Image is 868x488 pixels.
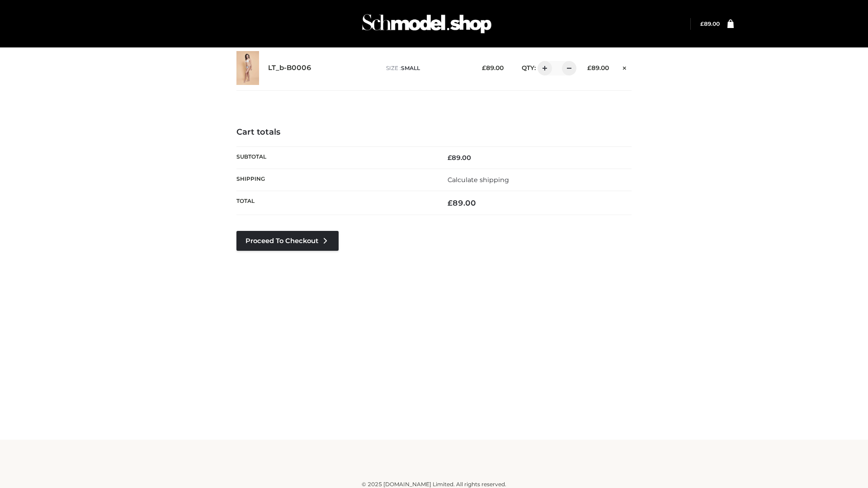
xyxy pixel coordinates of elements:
a: £89.00 [700,20,720,27]
h4: Cart totals [236,127,632,137]
a: Proceed to Checkout [236,231,339,251]
span: SMALL [401,65,420,71]
img: Schmodel Admin 964 [359,6,495,42]
a: Calculate shipping [448,176,509,184]
bdi: 89.00 [448,154,471,162]
bdi: 89.00 [448,198,476,207]
p: size : [386,64,468,72]
bdi: 89.00 [700,20,720,27]
img: LT_b-B0006 - SMALL [236,51,259,85]
span: £ [448,154,452,162]
div: QTY: [513,61,573,75]
a: LT_b-B0006 [268,64,311,72]
th: Total [236,191,434,215]
bdi: 89.00 [587,64,609,71]
th: Shipping [236,169,434,191]
span: £ [448,198,453,207]
a: Remove this item [618,61,632,73]
span: £ [587,64,591,71]
span: £ [700,20,704,27]
span: £ [482,64,486,71]
bdi: 89.00 [482,64,504,71]
th: Subtotal [236,146,434,169]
